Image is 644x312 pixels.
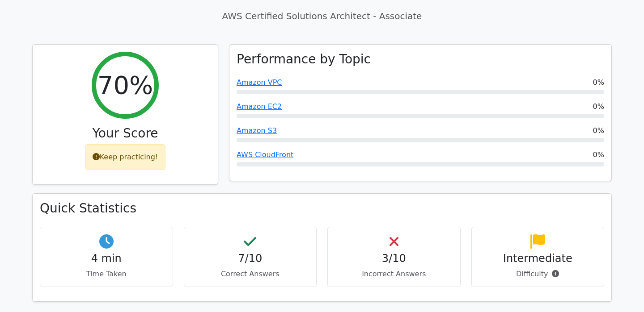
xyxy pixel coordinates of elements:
[191,269,309,279] p: Correct Answers
[335,252,453,265] h4: 3/10
[593,125,604,136] span: 0%
[237,78,282,87] a: Amazon VPC
[85,144,166,170] div: Keep practicing!
[47,252,165,265] h4: 4 min
[593,150,604,160] span: 0%
[335,269,453,279] p: Incorrect Answers
[237,126,277,135] a: Amazon S3
[479,252,597,265] h4: Intermediate
[237,150,293,159] a: AWS CloudFront
[32,9,612,23] p: AWS Certified Solutions Architect - Associate
[191,252,309,265] h4: 7/10
[237,52,371,67] h3: Performance by Topic
[47,269,165,279] p: Time Taken
[40,201,604,216] h3: Quick Statistics
[237,102,282,111] a: Amazon EC2
[40,126,211,141] h3: Your Score
[97,70,153,100] h2: 70%
[593,77,604,88] span: 0%
[479,269,597,279] p: Difficulty
[593,101,604,112] span: 0%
